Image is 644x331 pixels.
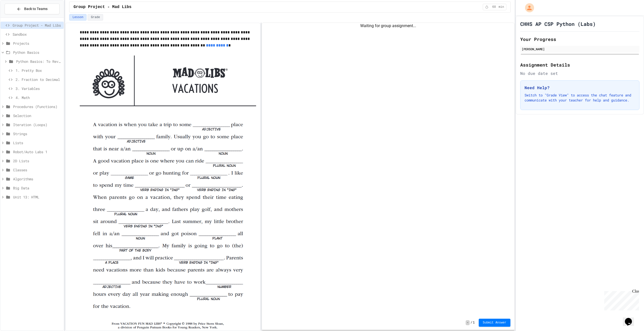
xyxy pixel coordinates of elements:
[13,140,62,145] span: Lists
[520,61,639,68] h2: Assignment Details
[88,14,103,21] button: Grade
[520,36,639,43] h2: Your Progress
[13,23,62,28] span: Group Project - Mad Libs
[13,50,62,55] span: Python Basics
[73,4,131,10] span: Group Project - Mad Libs
[499,5,504,9] span: min
[623,311,639,326] iframe: chat widget
[16,77,62,82] span: 2. Fraction to Decimal
[13,149,62,154] span: Robot/Auto Labs 1
[13,113,62,118] span: Selection
[13,122,62,127] span: Iteration (Loops)
[69,14,87,21] button: Lesson
[16,95,62,100] span: 4. Math
[24,6,48,12] span: Back to Teams
[471,321,472,325] span: /
[13,194,62,200] span: Unit 13: HTML
[466,320,469,325] span: -
[525,85,635,91] h3: Need Help?
[16,86,62,91] span: 3. Variables
[13,167,62,173] span: Classes
[473,321,475,325] span: 1
[13,131,62,136] span: Strings
[2,2,35,32] div: Chat with us now!Close
[520,2,535,14] div: My Account
[525,93,635,103] p: Switch to "Grade View" to access the chat feature and communicate with your teacher for help and ...
[490,5,498,9] span: 60
[16,68,62,73] span: 1. Pretty Box
[13,32,62,37] span: Sandbox
[13,41,62,46] span: Projects
[520,20,596,27] h1: CHHS AP CSP Python (Labs)
[13,104,62,109] span: Procedures (Functions)
[479,319,510,327] button: Submit Answer
[13,185,62,191] span: Big Data
[13,176,62,182] span: Algorithms
[13,158,62,163] span: 2D Lists
[483,321,506,325] span: Submit Answer
[16,59,62,64] span: Python Basics: To Reviews
[602,289,639,310] iframe: chat widget
[520,70,639,76] div: No due date set
[522,47,638,51] div: [PERSON_NAME]
[262,23,514,29] div: Waiting for group assignment...
[5,4,60,14] button: Back to Teams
